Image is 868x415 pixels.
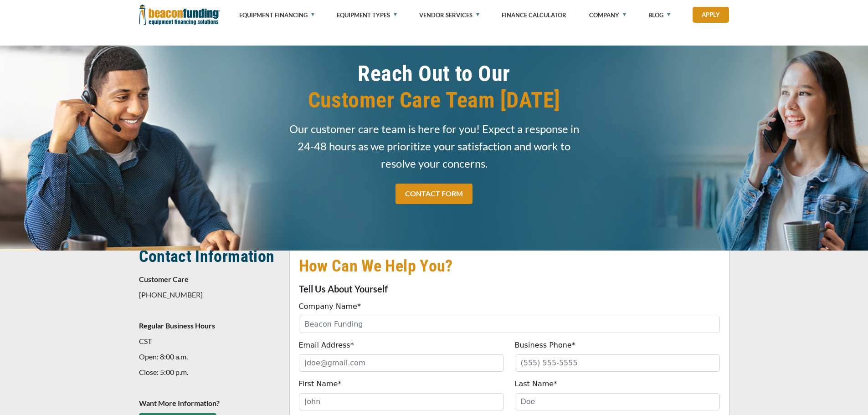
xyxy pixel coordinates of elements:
input: Beacon Funding [299,316,720,333]
p: Tell Us About Yourself [299,283,720,294]
label: Business Phone* [515,340,575,351]
h2: How Can We Help You? [299,256,720,277]
span: Customer Care Team [DATE] [289,87,579,113]
label: Email Address* [299,340,354,351]
p: Close: 5:00 p.m. [139,367,278,378]
strong: Want More Information? [139,399,220,407]
h1: Reach Out to Our [289,61,579,113]
span: Our customer care team is here for you! Expect a response in 24-48 hours as we prioritize your sa... [289,120,579,172]
a: CONTACT FORM [395,184,473,204]
input: (555) 555-5555 [515,354,720,372]
h2: Contact Information [139,246,278,267]
label: Company Name* [299,301,361,312]
label: Last Name* [515,379,558,389]
input: jdoe@gmail.com [299,354,504,372]
strong: Regular Business Hours [139,321,215,330]
p: [PHONE_NUMBER] [139,289,278,300]
p: CST [139,336,278,347]
a: Apply [693,7,729,23]
label: First Name* [299,379,342,389]
input: John [299,393,504,410]
strong: Customer Care [139,275,189,283]
p: Open: 8:00 a.m. [139,351,278,362]
input: Doe [515,393,720,410]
